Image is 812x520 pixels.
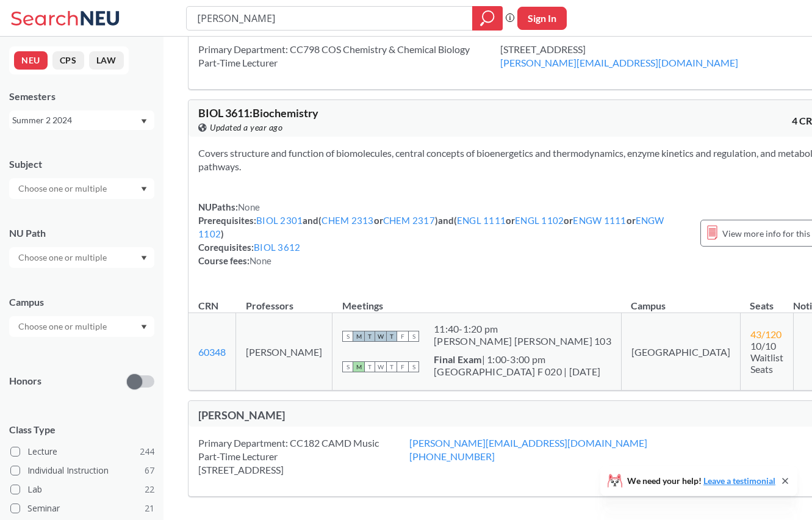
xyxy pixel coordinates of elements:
[9,316,154,337] div: Dropdown arrow
[364,361,375,372] span: T
[14,51,48,70] button: NEU
[10,482,154,497] label: Lab
[238,201,260,212] span: None
[9,90,154,103] div: Semesters
[145,483,154,496] span: 22
[434,353,600,366] div: | 1:00-3:00 pm
[408,361,419,372] span: S
[145,464,154,477] span: 67
[408,331,419,342] span: S
[196,8,464,29] input: Class, professor, course number, "phrase"
[141,119,147,124] svg: Dropdown arrow
[10,444,154,460] label: Lecture
[342,361,353,372] span: S
[397,361,408,372] span: F
[342,331,353,342] span: S
[386,331,397,342] span: T
[500,43,769,70] div: [STREET_ADDRESS]
[236,287,332,313] th: Professors
[9,423,154,436] span: Class Type
[434,353,482,365] b: Final Exam
[750,340,783,375] span: 10/10 Waitlist Seats
[9,157,154,171] div: Subject
[703,475,775,486] a: Leave a testimonial
[250,255,271,266] span: None
[750,328,781,340] span: 43 / 120
[198,436,409,477] div: Primary Department: CC182 CAMD Music Part-Time Lecturer [STREET_ADDRESS]
[434,323,611,335] div: 11:40 - 1:20 pm
[9,374,41,388] p: Honors
[254,242,300,253] a: BIOL 3612
[740,287,793,313] th: Seats
[353,331,364,342] span: M
[9,247,154,268] div: Dropdown arrow
[198,215,664,239] a: ENGW 1102
[10,500,154,516] label: Seminar
[256,215,303,226] a: BIOL 2301
[89,51,124,70] button: LAW
[9,295,154,309] div: Campus
[621,287,740,313] th: Campus
[141,187,147,192] svg: Dropdown arrow
[322,215,373,226] a: CHEM 2313
[386,361,397,372] span: T
[627,477,775,485] span: We need your help!
[9,226,154,240] div: NU Path
[198,299,218,312] div: CRN
[9,178,154,199] div: Dropdown arrow
[198,43,500,70] div: Primary Department: CC798 COS Chemistry & Chemical Biology Part-Time Lecturer
[141,325,147,330] svg: Dropdown arrow
[500,57,738,68] a: [PERSON_NAME][EMAIL_ADDRESS][DOMAIN_NAME]
[434,335,611,347] div: [PERSON_NAME] [PERSON_NAME] 103
[472,6,503,31] div: magnifying glass
[198,200,688,267] div: NUPaths: Prerequisites: and ( or ) and ( or or or ) Corequisites: Course fees:
[140,445,154,458] span: 244
[198,408,519,422] div: [PERSON_NAME]
[12,250,115,265] input: Choose one or multiple
[409,437,647,449] a: [PERSON_NAME][EMAIL_ADDRESS][DOMAIN_NAME]
[383,215,435,226] a: CHEM 2317
[12,114,140,127] div: Summer 2 2024
[621,313,740,391] td: [GEOGRAPHIC_DATA]
[198,346,226,358] a: 60348
[9,110,154,130] div: Summer 2 2024Dropdown arrow
[198,106,318,120] span: BIOL 3611 : Biochemistry
[353,361,364,372] span: M
[515,215,564,226] a: ENGL 1102
[364,331,375,342] span: T
[480,10,495,27] svg: magnifying glass
[145,502,154,515] span: 21
[409,450,495,462] a: [PHONE_NUMBER]
[12,319,115,334] input: Choose one or multiple
[434,366,600,378] div: [GEOGRAPHIC_DATA] F 020 | [DATE]
[457,215,506,226] a: ENGL 1111
[210,121,282,134] span: Updated a year ago
[141,256,147,261] svg: Dropdown arrow
[52,51,84,70] button: CPS
[332,287,622,313] th: Meetings
[375,331,386,342] span: W
[573,215,626,226] a: ENGW 1111
[397,331,408,342] span: F
[517,7,567,30] button: Sign In
[375,361,386,372] span: W
[10,463,154,478] label: Individual Instruction
[236,313,332,391] td: [PERSON_NAME]
[12,181,115,196] input: Choose one or multiple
